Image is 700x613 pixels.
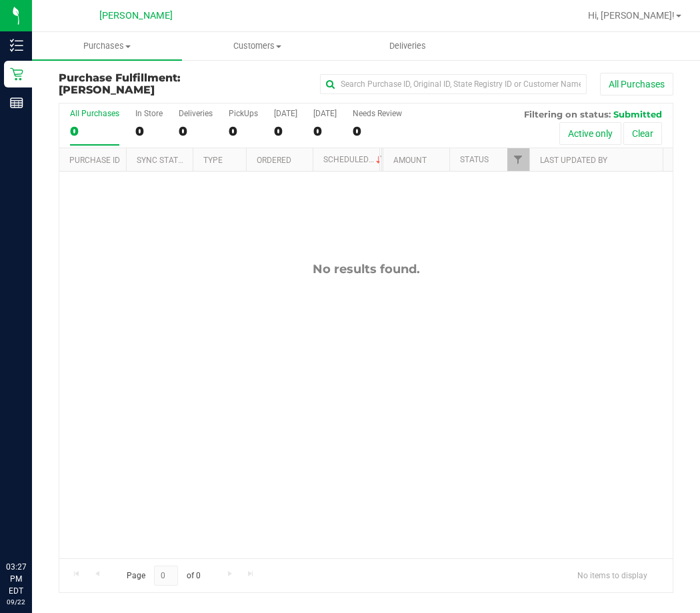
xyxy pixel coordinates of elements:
[137,156,188,165] a: Sync Status
[600,73,673,95] button: All Purchases
[70,109,119,118] div: All Purchases
[10,39,23,52] inline-svg: Inventory
[6,561,26,597] p: 03:27 PM EDT
[115,566,211,586] span: Page of 0
[313,109,337,118] div: [DATE]
[257,156,291,165] a: Ordered
[69,156,120,165] a: Purchase ID
[623,122,662,145] button: Clear
[507,148,529,171] a: Filter
[588,10,675,21] span: Hi, [PERSON_NAME]!
[313,124,337,139] div: 0
[323,155,384,164] a: Scheduled
[32,32,182,60] a: Purchases
[613,109,662,120] span: Submitted
[540,156,607,165] a: Last Updated By
[559,122,621,145] button: Active only
[179,124,213,139] div: 0
[524,109,611,120] span: Filtering on status:
[567,566,658,586] span: No items to display
[460,155,489,164] a: Status
[203,156,223,165] a: Type
[353,124,402,139] div: 0
[99,10,173,21] span: [PERSON_NAME]
[353,109,402,118] div: Needs Review
[59,83,155,96] span: [PERSON_NAME]
[179,109,213,118] div: Deliveries
[10,96,23,110] inline-svg: Reports
[371,40,444,52] span: Deliveries
[183,40,331,52] span: Customers
[70,124,119,139] div: 0
[13,506,53,546] iframe: Resource center
[333,32,483,60] a: Deliveries
[274,124,297,139] div: 0
[59,262,673,276] div: No results found.
[59,72,263,95] h3: Purchase Fulfillment:
[274,109,297,118] div: [DATE]
[393,156,427,165] a: Amount
[182,32,332,60] a: Customers
[6,597,26,607] p: 09/22
[135,109,163,118] div: In Store
[135,124,163,139] div: 0
[320,74,587,94] input: Search Purchase ID, Original ID, State Registry ID or Customer Name...
[10,67,23,81] inline-svg: Retail
[229,109,258,118] div: PickUps
[229,124,258,139] div: 0
[32,40,182,52] span: Purchases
